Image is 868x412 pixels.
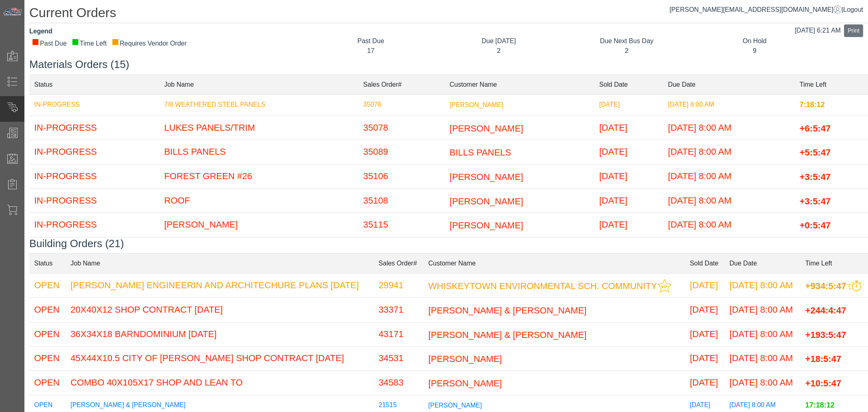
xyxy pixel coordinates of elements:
span: +5:5:47 [800,147,831,158]
img: Metals Direct Inc Logo [2,7,23,16]
td: Job Name [66,253,374,273]
td: Customer Name [424,253,685,273]
div: ■ [72,39,79,44]
td: 29941 [374,273,423,298]
td: IN-PROGRESS [29,116,159,140]
div: ■ [112,39,119,44]
td: [DATE] [685,273,724,298]
td: [DATE] 8:00 AM [725,346,800,371]
td: [DATE] [685,322,724,346]
button: Print [844,24,863,37]
td: Time Left [795,75,868,94]
td: Customer Name [445,75,595,94]
td: BILLS PANELS [159,140,358,164]
td: [DATE] [594,116,663,140]
span: [PERSON_NAME] [429,401,482,408]
span: +0:5:47 [800,220,831,230]
div: On Hold [697,36,812,46]
span: +6:5:47 [800,123,831,133]
td: OPEN [29,346,66,371]
td: [DATE] 8:00 AM [663,116,795,140]
span: +10:5:47 [805,378,842,388]
td: Time Left [800,253,868,273]
td: [DATE] 8:00 AM [663,188,795,213]
span: [PERSON_NAME] [450,101,503,108]
td: [DATE] 8:00 AM [663,94,795,116]
span: +193:5:47 [805,329,846,340]
td: [PERSON_NAME] [159,213,358,237]
span: +244:4:47 [805,305,846,316]
div: Due [DATE] [441,36,556,46]
td: Status [29,253,66,273]
span: 17:18:12 [805,401,835,410]
div: ■ [32,39,39,44]
td: [DATE] 8:00 AM [725,322,800,346]
h1: Current Orders [29,5,868,23]
div: Due Next Bus Day [569,36,684,46]
td: [DATE] 8:00 AM [663,140,795,164]
td: 35108 [359,188,445,213]
td: 45X44X10.5 CITY OF [PERSON_NAME] SHOP CONTRACT [DATE] [66,346,374,371]
div: Past Due [32,39,67,48]
td: Sales Order# [374,253,423,273]
span: +18:5:47 [805,354,842,364]
td: IN-PROGRESS [29,213,159,237]
strong: Legend [29,28,52,35]
a: [PERSON_NAME][EMAIL_ADDRESS][DOMAIN_NAME] [669,6,842,13]
div: Past Due [313,36,429,46]
td: Sales Order# [359,75,445,94]
div: Time Left [72,39,107,48]
td: Status [29,75,159,94]
td: [DATE] [594,140,663,164]
td: 7/8 WEATHERED STEEL PANELS [159,94,358,116]
td: FOREST GREEN #26 [159,164,358,188]
span: [PERSON_NAME] [450,123,523,133]
td: [PERSON_NAME] ENGINEERIN AND ARCHITECHURE PLANS [DATE] [66,273,374,298]
td: Sold Date [594,75,663,94]
td: [DATE] 8:00 AM [725,298,800,322]
span: +3:5:47 [800,196,831,206]
td: IN-PROGRESS [29,94,159,116]
span: [DATE] 6:21 AM [795,27,841,34]
div: | [669,5,863,15]
td: [DATE] [594,188,663,213]
td: 34583 [374,371,423,395]
td: [DATE] [594,94,663,116]
td: IN-PROGRESS [29,140,159,164]
td: 34531 [374,346,423,371]
td: 35078 [359,116,445,140]
div: 9 [697,46,812,56]
h3: Materials Orders (15) [29,58,868,71]
h3: Building Orders (21) [29,237,868,250]
td: [DATE] [685,371,724,395]
span: [PERSON_NAME] [429,354,502,364]
td: 20X40X12 SHOP CONTRACT [DATE] [66,298,374,322]
td: 36X34X18 BARNDOMINIUM [DATE] [66,322,374,346]
span: [PERSON_NAME] [450,220,523,230]
span: Logout [843,6,863,13]
td: [DATE] [685,346,724,371]
td: IN-PROGRESS [29,188,159,213]
td: 33371 [374,298,423,322]
span: +3:5:47 [800,172,831,182]
td: [DATE] 8:00 AM [725,273,800,298]
td: [DATE] 8:00 AM [725,371,800,395]
span: [PERSON_NAME] [450,172,523,182]
td: Sold Date [685,253,724,273]
span: +934:5:47 [805,281,846,291]
div: Requires Vendor Order [112,39,187,48]
div: 17 [313,46,429,56]
td: OPEN [29,298,66,322]
td: IN-PROGRESS [29,164,159,188]
td: 35089 [359,140,445,164]
td: [DATE] [594,213,663,237]
td: Due Date [663,75,795,94]
td: Job Name [159,75,358,94]
td: ROOF [159,188,358,213]
span: [PERSON_NAME] & [PERSON_NAME] [429,329,587,340]
td: COMBO 40X105X17 SHOP AND LEAN TO [66,371,374,395]
div: 2 [441,46,556,56]
td: Due Date [725,253,800,273]
td: 43171 [374,322,423,346]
